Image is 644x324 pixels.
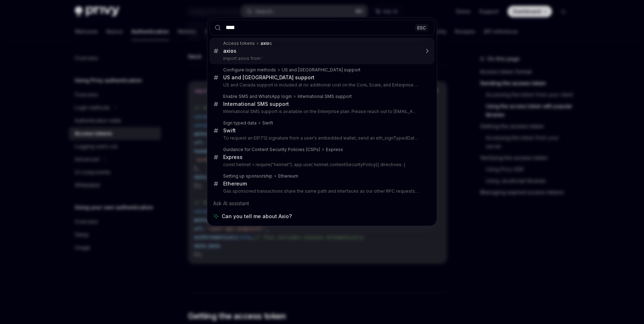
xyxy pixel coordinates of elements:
[223,56,419,61] p: import axios from '
[223,48,236,54] div: s
[415,24,428,31] div: ESC
[223,82,419,88] p: US and Canada support is included at no additional cost on the Core, Scale, and Enterprise plans. Yo
[222,213,292,220] span: Can you tell me about Axio?
[326,147,343,152] div: Express
[223,188,419,194] p: Gas sponsored transactions share the same path and interfaces as our other RPC requests. Learn more
[223,48,234,54] b: axio
[223,162,419,168] p: const helmet = require("helmet"); app.use( helmet.contentSecurityPolicy({ directives: {
[298,94,352,99] div: International SMS support
[223,41,255,46] div: Access tokens
[223,109,419,114] p: International SMS support is available on the Enterprise plan. Please reach out to [EMAIL_ADDRESS...
[223,127,236,134] div: Swift
[261,41,270,46] b: axio
[262,120,273,126] div: Swift
[210,197,434,210] div: Ask AI assistant
[223,173,272,179] div: Setting up sponsorship
[223,94,292,99] div: Enable SMS and WhatsApp login
[282,67,360,73] div: US and [GEOGRAPHIC_DATA] support
[223,147,320,152] div: Guidance for Content Security Policies (CSPs)
[223,74,314,81] div: US and [GEOGRAPHIC_DATA] support
[223,135,419,141] p: To request an EIP712 signature from a user's embedded wallet, send an eth_signTypedData_v4 JSON-
[261,41,272,46] div: s
[223,101,289,107] div: International SMS support
[223,120,257,126] div: Sign typed data
[223,154,243,160] div: Express
[223,180,247,187] div: Ethereum
[223,67,276,73] div: Configure login methods
[278,173,298,179] div: Ethereum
